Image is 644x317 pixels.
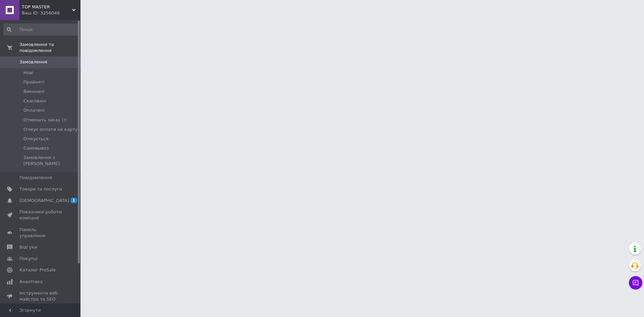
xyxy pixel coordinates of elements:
[70,198,77,203] span: 1
[19,59,47,65] span: Замовлення
[19,290,62,302] span: Інструменти веб-майстра та SEO
[23,89,44,95] span: Виконані
[19,209,62,221] span: Показники роботи компанії
[23,79,44,85] span: Прийняті
[19,227,62,239] span: Панель управління
[629,276,642,289] button: Чат з покупцем
[23,70,33,76] span: Нові
[22,4,72,10] span: TOP MASTER
[23,155,78,167] span: Замовлення з [PERSON_NAME]
[23,98,46,104] span: Скасовані
[19,256,38,262] span: Покупці
[22,10,80,16] div: Ваш ID: 3256046
[3,23,79,36] input: Пошук
[23,107,45,113] span: Оплачені
[19,198,69,204] span: [DEMOGRAPHIC_DATA]
[19,186,62,192] span: Товари та послуги
[19,175,52,181] span: Повідомлення
[19,42,80,54] span: Замовлення та повідомлення
[23,117,67,123] span: Отменить заказ !!!
[19,244,37,250] span: Відгуки
[19,279,43,285] span: Аналітика
[23,145,49,151] span: Самовывоз
[19,267,56,273] span: Каталог ProSale
[23,136,48,142] span: Очікується
[23,126,77,133] span: Очікує оплати на карту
